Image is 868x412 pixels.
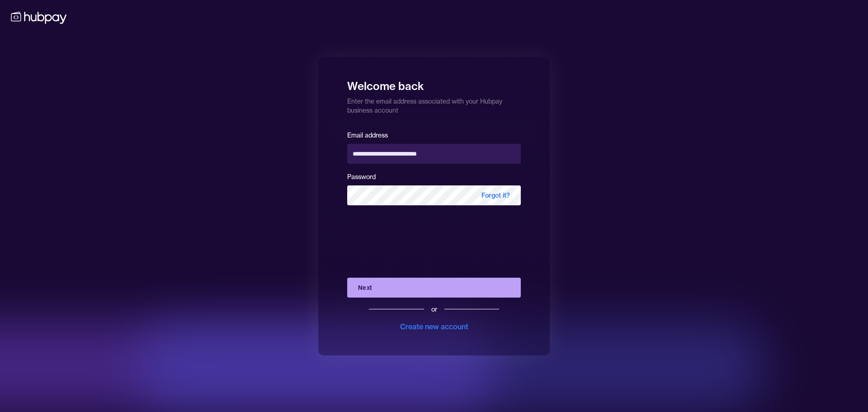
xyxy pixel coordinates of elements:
h1: Welcome back [347,73,521,93]
p: Enter the email address associated with your Hubpay business account [347,93,521,115]
div: or [431,305,437,314]
span: Forgot it? [471,185,521,205]
label: Email address [347,131,388,139]
button: Next [347,278,521,298]
div: Create new account [400,321,468,332]
label: Password [347,173,376,181]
